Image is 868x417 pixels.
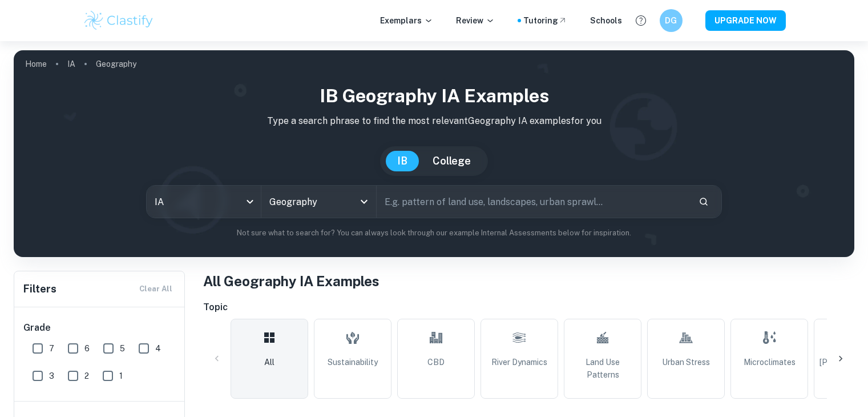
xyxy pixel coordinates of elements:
span: Microclimates [744,356,796,368]
input: E.g. pattern of land use, landscapes, urban sprawl... [377,186,689,218]
span: Sustainability [328,356,378,368]
span: All [264,356,274,368]
h6: Filters [23,281,56,297]
div: IA [147,186,261,218]
h1: IB Geography IA examples [23,82,845,110]
h6: DG [664,14,677,27]
span: 3 [49,370,54,382]
span: 7 [49,342,54,355]
button: DG [660,9,683,32]
button: Search [694,192,713,211]
button: Help and Feedback [631,11,651,30]
span: CBD [427,356,445,368]
h6: Topic [203,300,854,314]
span: River Dynamics [491,356,547,368]
span: Land Use Patterns [569,356,636,381]
button: Open [356,194,372,210]
a: Home [25,56,47,72]
span: 4 [155,342,161,355]
img: profile cover [14,50,854,257]
button: IB [386,151,419,171]
img: Clastify logo [83,9,155,32]
span: 2 [84,370,89,382]
a: Schools [590,14,622,27]
span: 6 [84,342,90,355]
h6: Grade [23,321,176,335]
p: Exemplars [380,14,433,27]
p: Review [456,14,495,27]
span: Urban Stress [662,356,710,368]
h1: All Geography IA Examples [203,271,854,291]
span: 1 [119,370,123,382]
button: UPGRADE NOW [705,10,786,31]
span: 5 [120,342,125,355]
a: IA [67,56,75,72]
a: Tutoring [523,14,567,27]
p: Type a search phrase to find the most relevant Geography IA examples for you [23,114,845,128]
button: College [421,151,482,171]
p: Geography [96,58,136,70]
p: Not sure what to search for? You can always look through our example Internal Assessments below f... [23,227,845,239]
